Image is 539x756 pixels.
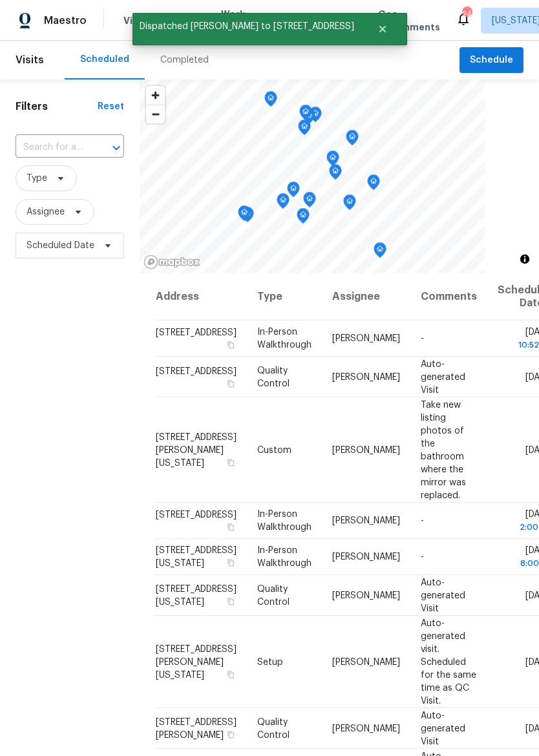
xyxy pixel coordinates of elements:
div: 24 [462,8,471,21]
th: Assignee [322,273,410,320]
div: Map marker [346,130,359,150]
span: Auto-generated Visit [421,359,465,394]
div: Reset [98,100,124,113]
span: Type [26,172,47,185]
span: Geo Assignments [378,8,440,34]
a: Mapbox homepage [143,255,200,269]
span: [PERSON_NAME] [332,334,400,343]
span: - [421,552,424,562]
span: Auto-generated Visit [421,711,465,746]
span: [PERSON_NAME] [332,372,400,381]
div: Map marker [299,105,312,125]
span: [PERSON_NAME] [332,657,400,666]
span: [PERSON_NAME] [332,445,400,454]
span: [STREET_ADDRESS][PERSON_NAME][US_STATE] [156,644,237,679]
div: Map marker [367,174,380,194]
span: Visits [16,46,44,74]
button: Copy Address [225,595,237,607]
div: Map marker [326,151,339,171]
input: Search for an address... [16,138,88,158]
button: Copy Address [225,557,237,569]
div: Map marker [298,120,311,140]
button: Toggle attribution [517,251,533,267]
div: Map marker [238,205,251,226]
canvas: Map [140,79,485,273]
span: Quality Control [257,584,290,606]
div: Map marker [309,107,322,127]
span: [PERSON_NAME] [332,724,400,733]
th: Address [155,273,247,320]
button: Open [107,139,125,157]
div: Map marker [264,91,277,111]
span: Take new listing photos of the bathroom where the mirror was replaced. [421,400,466,499]
div: Map marker [297,208,310,228]
button: Schedule [460,47,523,74]
div: Completed [160,54,209,67]
span: [STREET_ADDRESS][PERSON_NAME][US_STATE] [156,432,237,467]
button: Copy Address [225,668,237,680]
div: Map marker [374,242,386,262]
span: [STREET_ADDRESS] [156,328,237,337]
div: Map marker [329,164,342,184]
span: Maestro [44,14,87,27]
span: [STREET_ADDRESS] [156,510,237,520]
div: Map marker [287,182,300,202]
span: Work Orders [221,8,254,34]
button: Copy Address [225,728,237,740]
span: [STREET_ADDRESS][PERSON_NAME] [156,717,237,739]
div: Map marker [343,194,356,215]
div: Map marker [277,193,290,213]
span: [STREET_ADDRESS][US_STATE] [156,584,237,606]
button: Close [361,16,404,42]
span: Toggle attribution [521,252,529,266]
span: Auto-generated Visit [421,578,465,613]
th: Comments [410,273,487,320]
span: - [421,516,424,525]
span: [PERSON_NAME] [332,591,400,600]
button: Copy Address [225,521,237,533]
span: [PERSON_NAME] [332,552,400,562]
span: In-Person Walkthrough [257,510,312,532]
span: Setup [257,657,283,666]
button: Zoom in [146,86,165,105]
span: Visits [123,14,150,27]
div: Map marker [303,192,316,212]
span: Dispatched [PERSON_NAME] to [STREET_ADDRESS] [132,13,361,40]
span: [STREET_ADDRESS][US_STATE] [156,546,237,568]
span: Scheduled Date [26,239,94,252]
h1: Filters [16,100,98,113]
span: [STREET_ADDRESS] [156,366,237,375]
button: Zoom out [146,105,165,123]
span: - [421,334,424,343]
span: Auto-generated visit. Scheduled for the same time as QC Visit. [421,618,476,705]
span: Zoom out [146,105,165,123]
span: [PERSON_NAME] [332,516,400,525]
span: In-Person Walkthrough [257,546,312,568]
div: Scheduled [80,53,129,66]
span: Quality Control [257,717,290,739]
span: Schedule [470,52,513,68]
span: Assignee [26,205,65,218]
